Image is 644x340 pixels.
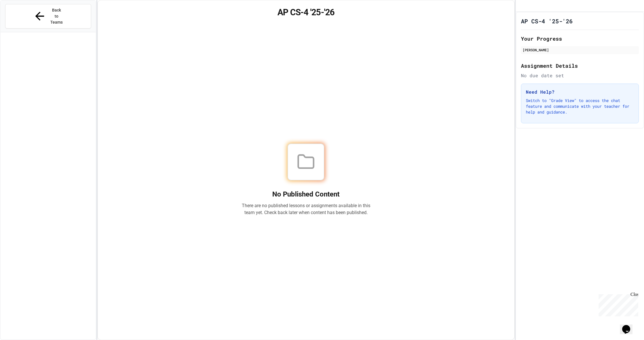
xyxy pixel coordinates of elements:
h2: No Published Content [241,190,370,199]
iframe: chat widget [620,317,638,334]
h1: AP CS-4 '25-'26 [105,7,507,18]
h2: Assignment Details [521,62,639,70]
div: Chat with us now!Close [2,2,40,37]
div: [PERSON_NAME] [523,47,637,52]
p: Switch to "Grade View" to access the chat feature and communicate with your teacher for help and ... [526,98,634,115]
p: There are no published lessons or assignments available in this team yet. Check back later when c... [241,202,370,216]
iframe: chat widget [596,292,638,316]
h2: Your Progress [521,35,639,43]
h1: AP CS-4 '25-'26 [521,17,573,25]
div: No due date set [521,72,639,79]
span: Back to Teams [50,7,63,25]
button: Back to Teams [5,4,91,29]
h3: Need Help? [526,88,634,95]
